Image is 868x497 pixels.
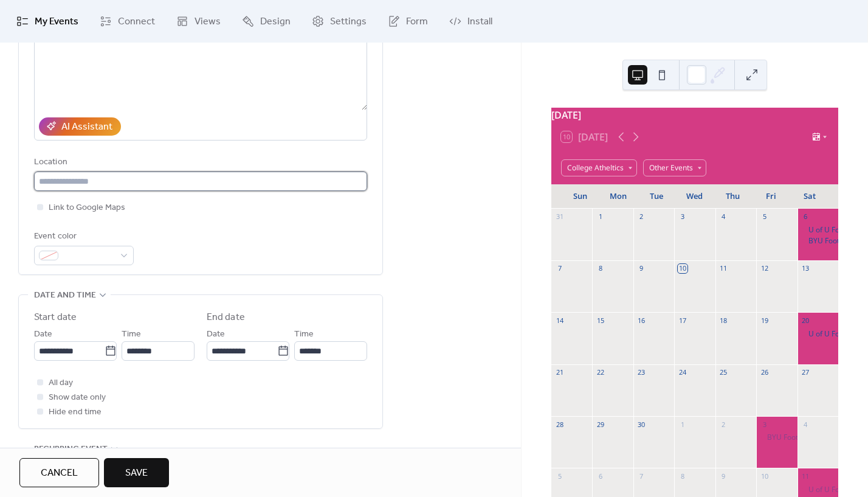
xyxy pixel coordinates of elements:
[599,184,638,209] div: Mon
[555,316,564,325] div: 14
[760,420,769,429] div: 3
[760,471,769,481] div: 10
[303,5,376,38] a: Settings
[125,466,148,481] span: Save
[379,5,437,38] a: Form
[760,316,769,325] div: 19
[41,466,78,481] span: Cancel
[719,212,728,221] div: 4
[637,316,646,325] div: 16
[195,15,221,29] span: Views
[406,15,428,29] span: Form
[719,316,728,325] div: 18
[34,229,131,244] div: Event color
[756,433,797,443] div: BYU Football - Home Games
[714,184,752,209] div: Thu
[34,155,365,170] div: Location
[467,15,492,29] span: Install
[34,442,108,457] span: Recurring event
[555,471,564,481] div: 5
[34,327,52,342] span: Date
[719,420,728,429] div: 2
[678,212,687,221] div: 3
[61,120,112,134] div: AI Assistant
[49,405,102,420] span: Hide end time
[34,288,96,303] span: Date and time
[719,264,728,273] div: 11
[596,316,605,325] div: 15
[638,184,676,209] div: Tue
[678,316,687,325] div: 17
[797,225,838,235] div: U of U Football Home Games
[678,471,687,481] div: 8
[596,368,605,377] div: 22
[440,5,501,38] a: Install
[637,420,646,429] div: 30
[555,420,564,429] div: 28
[801,212,810,221] div: 6
[596,420,605,429] div: 29
[207,327,225,342] span: Date
[767,433,863,443] div: BYU Football - Home Games
[801,420,810,429] div: 4
[260,15,291,29] span: Design
[637,368,646,377] div: 23
[719,368,728,377] div: 25
[551,108,838,122] div: [DATE]
[760,212,769,221] div: 5
[760,264,769,273] div: 12
[596,212,605,221] div: 1
[19,458,99,487] button: Cancel
[561,184,599,209] div: Sun
[122,327,141,342] span: Time
[596,471,605,481] div: 6
[233,5,300,38] a: Design
[330,15,367,29] span: Settings
[752,184,790,209] div: Fri
[678,420,687,429] div: 1
[555,264,564,273] div: 7
[797,236,838,246] div: BYU Football - Home Games
[790,184,828,209] div: Sat
[49,376,73,391] span: All day
[596,264,605,273] div: 8
[801,471,810,481] div: 11
[801,264,810,273] div: 13
[797,485,838,495] div: U of U Football Home Games
[637,212,646,221] div: 2
[104,458,169,487] button: Save
[760,368,769,377] div: 26
[675,184,714,209] div: Wed
[797,329,838,339] div: U of U Football Home Games
[49,201,125,215] span: Link to Google Maps
[49,391,106,405] span: Show date only
[637,471,646,481] div: 7
[91,5,164,38] a: Connect
[34,310,77,325] div: Start date
[637,264,646,273] div: 9
[678,368,687,377] div: 24
[167,5,230,38] a: Views
[118,15,155,29] span: Connect
[801,316,810,325] div: 20
[555,212,564,221] div: 31
[35,15,78,29] span: My Events
[678,264,687,273] div: 10
[555,368,564,377] div: 21
[7,5,88,38] a: My Events
[39,117,121,136] button: AI Assistant
[801,368,810,377] div: 27
[207,310,245,325] div: End date
[719,471,728,481] div: 9
[294,327,314,342] span: Time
